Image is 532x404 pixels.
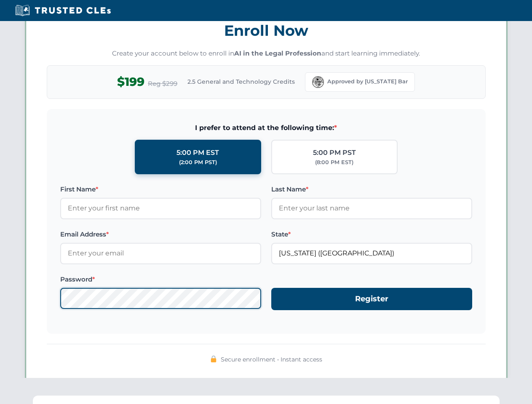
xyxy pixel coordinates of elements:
[327,77,408,86] span: Approved by [US_STATE] Bar
[47,17,486,44] h3: Enroll Now
[117,72,144,91] span: $199
[271,229,472,239] label: State
[60,229,261,239] label: Email Address
[13,4,113,17] img: Trusted CLEs
[60,122,472,133] span: I prefer to attend at the following time:
[60,274,261,284] label: Password
[271,184,472,194] label: Last Name
[187,77,295,86] span: 2.5 General and Technology Credits
[315,158,353,167] div: (8:00 PM EST)
[60,243,261,264] input: Enter your email
[313,147,356,158] div: 5:00 PM PST
[271,198,472,219] input: Enter your last name
[60,184,261,194] label: First Name
[210,356,217,362] img: 🔒
[271,243,472,264] input: Florida (FL)
[312,76,324,88] img: Florida Bar
[60,198,261,219] input: Enter your first name
[221,355,322,364] span: Secure enrollment • Instant access
[47,49,486,58] p: Create your account below to enroll in and start learning immediately.
[271,288,472,310] button: Register
[176,147,219,158] div: 5:00 PM EST
[234,49,321,57] strong: AI in the Legal Profession
[148,79,177,89] span: Reg $299
[179,158,217,167] div: (2:00 PM PST)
